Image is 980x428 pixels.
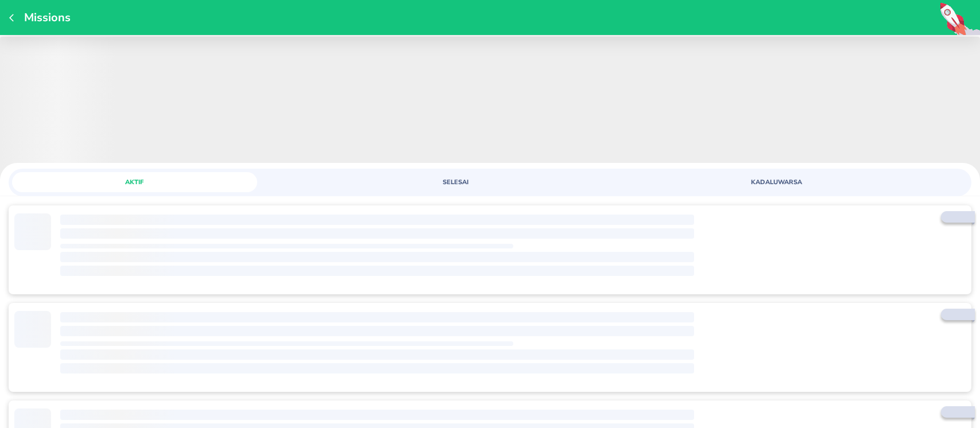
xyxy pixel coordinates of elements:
span: ‌ [60,266,694,276]
a: SELESAI [333,172,647,192]
p: Missions [18,10,71,25]
span: ‌ [60,326,694,336]
div: loyalty mission tabs [9,169,971,192]
span: ‌ [60,215,694,225]
span: ‌ [60,252,694,262]
span: ‌ [14,213,51,250]
span: ‌ [60,410,694,420]
span: ‌ [14,311,51,348]
span: ‌ [60,312,694,322]
span: ‌ [60,244,513,248]
span: AKTIF [19,178,250,186]
span: ‌ [60,341,513,346]
span: ‌ [60,228,694,239]
span: ‌ [60,349,694,360]
span: SELESAI [340,178,571,186]
span: ‌ [60,363,694,373]
span: KADALUWARSA [661,178,892,186]
a: AKTIF [12,172,326,192]
a: KADALUWARSA [654,172,968,192]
